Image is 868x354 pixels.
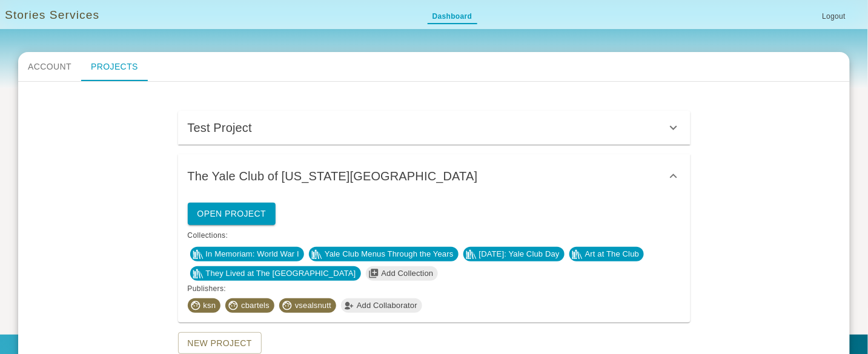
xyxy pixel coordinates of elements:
span: [DATE]: Yale Club Day [474,248,565,260]
h6: The Yale Club of [US_STATE][GEOGRAPHIC_DATA] [188,166,478,186]
a: In Memoriam: World War I [190,247,305,261]
button: Account [18,52,81,81]
div: Add Collaborator [341,298,422,313]
span: Add Collaborator [352,300,422,312]
h6: Test Project [188,118,252,137]
span: cbartels [236,300,274,312]
span: Publishers: [188,283,681,295]
button: Projects [81,52,148,81]
span: They Lived at The [GEOGRAPHIC_DATA] [201,267,361,280]
div: Add Collection [366,266,439,281]
a: [DATE]: Yale Club Day [463,247,565,261]
a: Logout [815,10,853,24]
span: Collections: [188,230,681,242]
a: Stories Services [5,7,99,24]
span: Add Collection [377,267,439,280]
span: Yale Club Menus Through the Years [320,248,459,260]
button: Test Project [178,111,691,145]
a: Art at The Club [569,247,644,261]
a: They Lived at The [GEOGRAPHIC_DATA] [190,266,361,281]
button: The Yale Club of [US_STATE][GEOGRAPHIC_DATA] [178,154,691,198]
span: vsealsnutt [290,300,336,312]
div: The Yale Club of [US_STATE][GEOGRAPHIC_DATA] [178,198,691,322]
span: Art at The Club [580,248,644,260]
a: Yale Club Menus Through the Years [309,247,459,261]
span: In Memoriam: World War I [201,248,305,260]
span: ksn [199,300,221,312]
a: Dashboard [428,10,477,24]
a: Open Project [188,203,276,225]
